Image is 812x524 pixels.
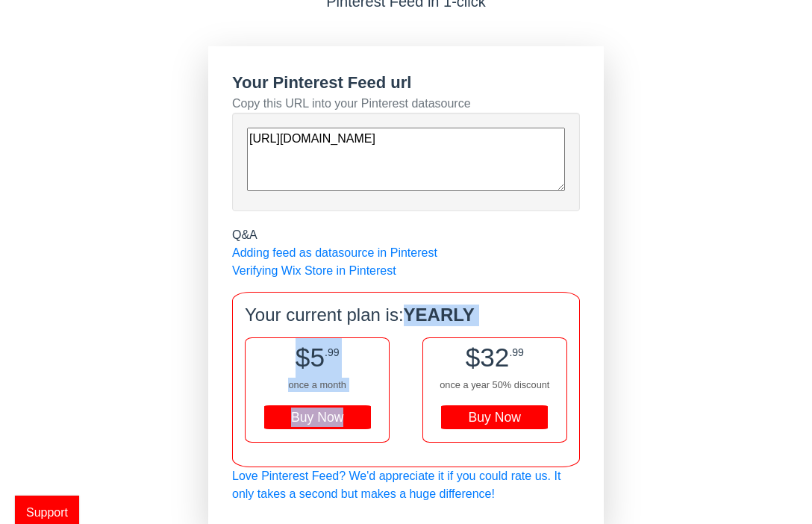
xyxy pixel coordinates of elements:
[232,264,396,277] a: Verifying Wix Store in Pinterest
[246,378,389,392] div: once a month
[232,246,437,259] a: Adding feed as datasource in Pinterest
[404,305,475,325] b: YEARLY
[296,343,325,372] span: $5
[441,405,548,429] div: Buy Now
[325,346,340,358] span: .99
[466,343,510,372] span: $32
[245,305,567,326] h4: Your current plan is:
[232,470,560,500] a: Love Pinterest Feed? We'd appreciate it if you could rate us. It only takes a second but makes a ...
[232,70,580,95] div: Your Pinterest Feed url
[264,405,371,429] div: Buy Now
[232,226,580,244] div: Q&A
[232,95,580,113] div: Copy this URL into your Pinterest datasource
[509,346,524,358] span: .99
[423,378,566,392] div: once a year 50% discount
